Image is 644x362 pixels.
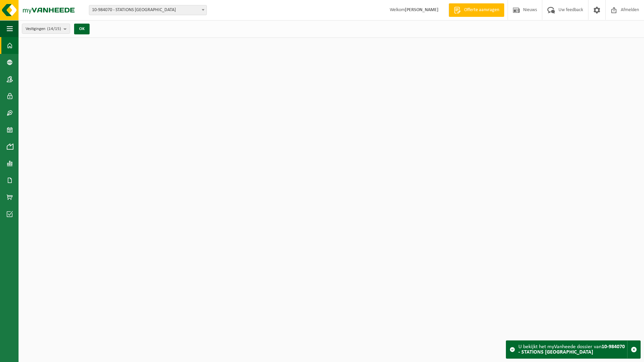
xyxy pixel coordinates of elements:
span: Offerte aanvragen [462,7,501,13]
a: Offerte aanvragen [449,3,504,17]
strong: 10-984070 - STATIONS [GEOGRAPHIC_DATA] [518,344,625,355]
button: Vestigingen(14/15) [22,24,70,34]
span: 10-984070 - STATIONS CHARLEROI [89,5,206,15]
button: OK [74,24,90,34]
span: 10-984070 - STATIONS CHARLEROI [89,5,207,15]
count: (14/15) [47,27,61,31]
div: U bekijkt het myVanheede dossier van [518,341,627,358]
strong: [PERSON_NAME] [405,7,439,12]
span: Vestigingen [26,24,61,34]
